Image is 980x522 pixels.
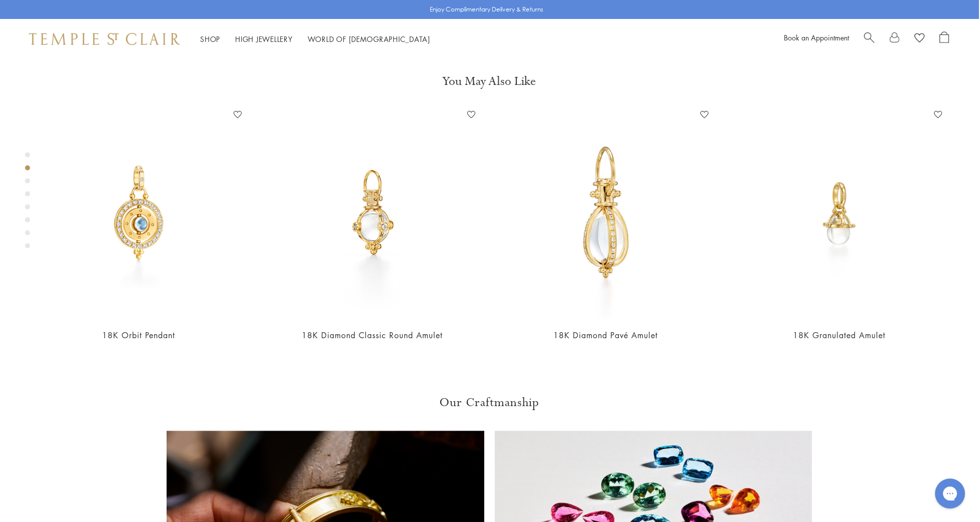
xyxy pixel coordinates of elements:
a: Book an Appointment [784,32,849,42]
a: Open Shopping Bag [939,31,949,46]
a: Search [864,31,874,46]
p: Enjoy Complimentary Delivery & Returns [430,4,543,14]
a: World of [DEMOGRAPHIC_DATA]World of [DEMOGRAPHIC_DATA] [308,34,430,44]
a: 18K Orbit Pendant [102,330,175,341]
a: ShopShop [200,34,220,44]
img: 18K Granulated Amulet [732,107,946,320]
a: 18K Diamond Pavé Amulet [553,330,658,341]
a: 18K Granulated Amulet [793,330,885,341]
img: 18K Orbit Pendant [32,107,246,320]
iframe: Gorgias live chat messenger [930,475,970,512]
a: High JewelleryHigh Jewellery [235,34,293,44]
h3: You May Also Like [39,73,939,89]
img: Temple St. Clair [29,33,180,45]
a: 18K Diamond Classic Round Amulet [302,330,443,341]
img: P51801-E11PV [499,107,713,320]
a: View Wishlist [914,31,924,46]
h3: Our Craftmanship [167,395,812,411]
img: P51800-R8 [266,107,479,320]
nav: Main navigation [200,33,430,45]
